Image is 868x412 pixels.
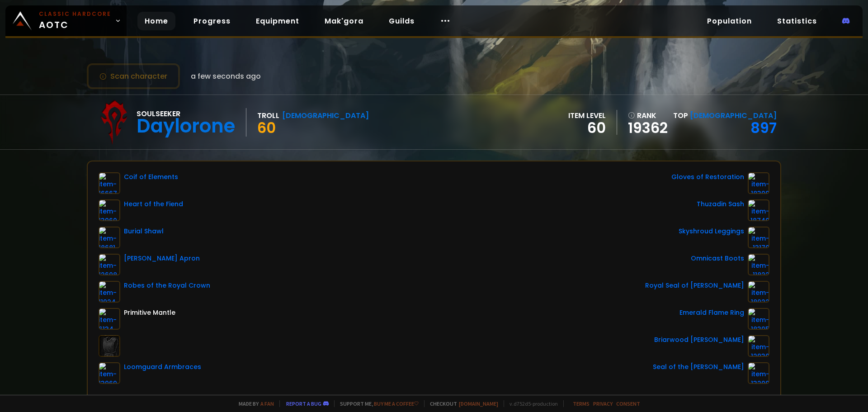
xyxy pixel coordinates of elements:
[191,71,261,82] span: a few seconds ago
[459,400,498,407] a: [DOMAIN_NAME]
[691,254,744,263] div: Omnicast Boots
[750,118,777,138] a: 897
[700,12,759,30] a: Population
[424,400,498,407] span: Checkout
[573,400,590,407] a: Terms
[654,335,744,345] div: Briarwood [PERSON_NAME]
[5,5,127,36] a: Classic HardcoreAOTC
[137,119,235,133] div: Daylorone
[748,172,769,194] img: item-18309
[593,400,613,407] a: Privacy
[99,308,120,330] img: item-6134
[748,227,769,248] img: item-13170
[186,12,238,30] a: Progress
[317,12,371,30] a: Mak'gora
[697,199,744,209] div: Thuzadin Sash
[748,281,769,303] img: item-18022
[748,199,769,221] img: item-18740
[748,308,769,330] img: item-18395
[671,172,744,182] div: Gloves of Restoration
[568,110,606,121] div: item level
[628,121,668,135] a: 19362
[286,400,321,407] a: Report a bug
[382,12,422,30] a: Guilds
[504,400,558,407] span: v. d752d5 - production
[124,308,175,317] div: Primitive Mantle
[124,254,200,263] div: [PERSON_NAME] Apron
[257,110,279,121] div: Troll
[645,281,744,290] div: Royal Seal of [PERSON_NAME]
[99,254,120,275] img: item-12608
[137,108,235,119] div: Soulseeker
[99,172,120,194] img: item-16667
[748,362,769,384] img: item-13209
[334,400,419,407] span: Support me,
[679,308,744,317] div: Emerald Flame Ring
[249,12,307,30] a: Equipment
[99,362,120,384] img: item-13969
[137,12,175,30] a: Home
[748,254,769,275] img: item-11822
[653,362,744,372] div: Seal of the [PERSON_NAME]
[39,10,111,32] span: AOTC
[124,227,164,236] div: Burial Shawl
[39,10,111,18] small: Classic Hardcore
[673,110,777,121] div: Top
[690,110,777,121] span: [DEMOGRAPHIC_DATA]
[679,227,744,236] div: Skyshroud Leggings
[260,400,274,407] a: a fan
[628,110,668,121] div: rank
[257,118,276,138] span: 60
[770,12,824,30] a: Statistics
[99,199,120,221] img: item-13960
[233,400,274,407] span: Made by
[124,281,210,290] div: Robes of the Royal Crown
[616,400,640,407] a: Consent
[568,121,606,135] div: 60
[124,172,178,182] div: Coif of Elements
[99,227,120,248] img: item-18681
[282,110,369,121] div: [DEMOGRAPHIC_DATA]
[374,400,419,407] a: Buy me a coffee
[124,199,183,209] div: Heart of the Fiend
[99,281,120,303] img: item-11924
[748,335,769,357] img: item-12930
[124,362,201,372] div: Loomguard Armbraces
[87,63,180,89] button: Scan character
